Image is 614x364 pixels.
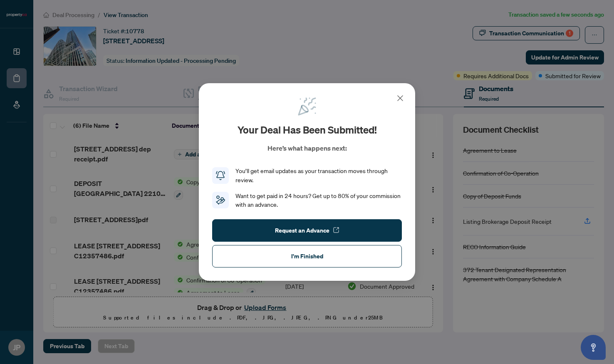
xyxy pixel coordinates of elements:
[291,250,323,263] span: I'm Finished
[238,123,377,136] h2: Your deal has been submitted!
[235,191,402,210] div: Want to get paid in 24 hours? Get up to 80% of your commission with an advance.
[235,166,402,185] div: You’ll get email updates as your transaction moves through review.
[275,224,329,237] span: Request an Advance
[581,335,606,360] button: Open asap
[212,219,402,242] button: Request an Advance
[267,143,347,153] p: Here’s what happens next:
[212,245,402,267] button: I'm Finished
